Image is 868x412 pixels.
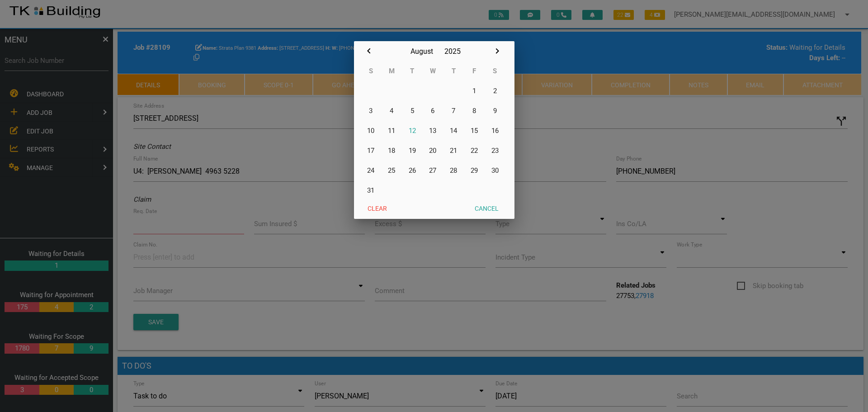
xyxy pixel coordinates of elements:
[410,67,414,75] abbr: Tuesday
[361,121,382,141] button: 10
[369,67,373,75] abbr: Sunday
[402,141,423,161] button: 19
[423,121,443,141] button: 13
[485,81,505,101] button: 2
[361,161,382,180] button: 24
[381,101,402,121] button: 4
[361,180,382,200] button: 31
[464,141,485,161] button: 22
[443,161,464,180] button: 28
[493,67,497,75] abbr: Saturday
[423,141,443,161] button: 20
[423,161,443,180] button: 27
[402,161,423,180] button: 26
[464,161,485,180] button: 29
[472,67,476,75] abbr: Friday
[443,121,464,141] button: 14
[423,101,443,121] button: 6
[361,141,382,161] button: 17
[485,121,505,141] button: 16
[402,101,423,121] button: 5
[443,141,464,161] button: 21
[468,200,505,217] button: Cancel
[381,161,402,180] button: 25
[389,67,395,75] abbr: Monday
[361,101,382,121] button: 3
[402,121,423,141] button: 12
[485,101,505,121] button: 9
[464,81,485,101] button: 1
[381,141,402,161] button: 18
[430,67,436,75] abbr: Wednesday
[485,141,505,161] button: 23
[361,200,394,217] button: Clear
[464,121,485,141] button: 15
[381,121,402,141] button: 11
[452,67,456,75] abbr: Thursday
[485,161,505,180] button: 30
[443,101,464,121] button: 7
[464,101,485,121] button: 8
